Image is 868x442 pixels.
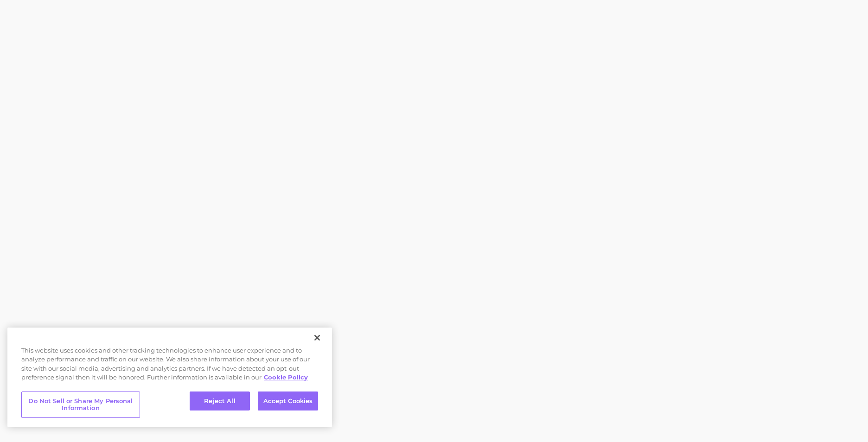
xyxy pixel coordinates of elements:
[7,328,332,427] div: Privacy
[307,328,327,348] button: Close
[190,391,250,411] button: Reject All
[258,391,318,411] button: Accept Cookies
[7,328,332,427] div: Cookie banner
[21,391,140,418] button: Do Not Sell or Share My Personal Information
[7,346,332,387] div: This website uses cookies and other tracking technologies to enhance user experience and to analy...
[264,373,308,381] a: More information about your privacy, opens in a new tab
